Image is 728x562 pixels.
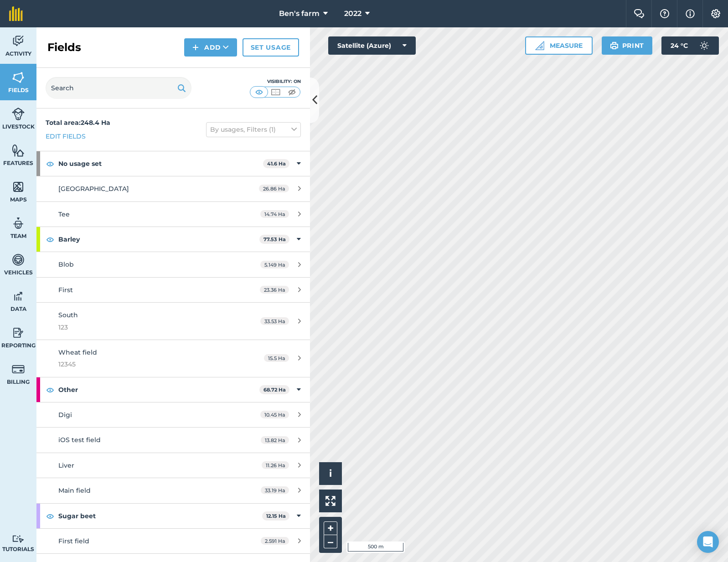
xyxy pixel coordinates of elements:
img: svg+xml;base64,PD94bWwgdmVyc2lvbj0iMS4wIiBlbmNvZGluZz0idXRmLTgiPz4KPCEtLSBHZW5lcmF0b3I6IEFkb2JlIE... [12,326,25,340]
div: Open Intercom Messenger [697,531,719,553]
span: iOS test field [58,436,101,444]
button: Satellite (Azure) [328,36,416,55]
strong: 77.53 Ha [263,236,286,242]
span: 12345 [58,359,230,369]
span: Liver [58,461,74,469]
img: svg+xml;base64,PHN2ZyB4bWxucz0iaHR0cDovL3d3dy53My5vcmcvMjAwMC9zdmciIHdpZHRoPSI1MCIgaGVpZ2h0PSI0MC... [286,88,298,97]
button: i [319,462,342,485]
span: 10.45 Ha [260,411,289,418]
img: svg+xml;base64,PHN2ZyB4bWxucz0iaHR0cDovL3d3dy53My5vcmcvMjAwMC9zdmciIHdpZHRoPSIxOCIgaGVpZ2h0PSIyNC... [46,384,54,395]
span: Main field [58,486,91,495]
span: i [329,468,332,479]
span: [GEOGRAPHIC_DATA] [58,185,129,193]
img: svg+xml;base64,PHN2ZyB4bWxucz0iaHR0cDovL3d3dy53My5vcmcvMjAwMC9zdmciIHdpZHRoPSI1NiIgaGVpZ2h0PSI2MC... [12,71,25,84]
img: svg+xml;base64,PHN2ZyB4bWxucz0iaHR0cDovL3d3dy53My5vcmcvMjAwMC9zdmciIHdpZHRoPSIxOSIgaGVpZ2h0PSIyNC... [610,40,619,51]
span: First field [58,537,89,545]
img: svg+xml;base64,PHN2ZyB4bWxucz0iaHR0cDovL3d3dy53My5vcmcvMjAwMC9zdmciIHdpZHRoPSIxOSIgaGVpZ2h0PSIyNC... [177,82,186,93]
a: Liver11.26 Ha [36,453,310,478]
div: Barley77.53 Ha [36,227,310,252]
strong: Barley [58,227,259,252]
button: By usages, Filters (1) [206,122,301,137]
button: Print [602,36,653,55]
span: 33.53 Ha [260,317,289,325]
img: Two speech bubbles overlapping with the left bubble in the forefront [634,9,645,18]
div: No usage set41.6 Ha [36,151,310,176]
a: First field2.591 Ha [36,529,310,553]
img: svg+xml;base64,PHN2ZyB4bWxucz0iaHR0cDovL3d3dy53My5vcmcvMjAwMC9zdmciIHdpZHRoPSIxOCIgaGVpZ2h0PSIyNC... [46,510,54,521]
span: Wheat field [58,348,97,356]
span: 24 ° C [671,36,688,55]
a: Digi10.45 Ha [36,402,310,427]
span: 15.5 Ha [264,354,289,362]
a: Tee14.74 Ha [36,202,310,227]
img: A question mark icon [659,9,670,18]
img: fieldmargin Logo [9,6,23,21]
img: svg+xml;base64,PD94bWwgdmVyc2lvbj0iMS4wIiBlbmNvZGluZz0idXRmLTgiPz4KPCEtLSBHZW5lcmF0b3I6IEFkb2JlIE... [12,217,25,230]
div: Visibility: On [250,78,301,85]
img: Ruler icon [535,41,544,50]
button: Measure [525,36,593,55]
a: First23.36 Ha [36,278,310,302]
input: Search [46,77,191,99]
img: svg+xml;base64,PD94bWwgdmVyc2lvbj0iMS4wIiBlbmNvZGluZz0idXRmLTgiPz4KPCEtLSBHZW5lcmF0b3I6IEFkb2JlIE... [12,289,25,303]
span: Ben's farm [279,8,320,19]
span: 14.74 Ha [260,210,289,218]
img: svg+xml;base64,PHN2ZyB4bWxucz0iaHR0cDovL3d3dy53My5vcmcvMjAwMC9zdmciIHdpZHRoPSIxOCIgaGVpZ2h0PSIyNC... [46,234,54,245]
span: 2022 [344,8,361,19]
button: + [324,521,337,535]
img: svg+xml;base64,PD94bWwgdmVyc2lvbj0iMS4wIiBlbmNvZGluZz0idXRmLTgiPz4KPCEtLSBHZW5lcmF0b3I6IEFkb2JlIE... [12,535,25,543]
div: Other68.72 Ha [36,377,310,402]
a: Blob5.149 Ha [36,252,310,277]
a: Main field33.19 Ha [36,478,310,503]
div: Sugar beet12.15 Ha [36,504,310,528]
img: svg+xml;base64,PHN2ZyB4bWxucz0iaHR0cDovL3d3dy53My5vcmcvMjAwMC9zdmciIHdpZHRoPSIxNCIgaGVpZ2h0PSIyNC... [192,42,199,53]
strong: Total area : 248.4 Ha [46,119,110,127]
img: Four arrows, one pointing top left, one top right, one bottom right and the last bottom left [325,496,336,506]
img: A cog icon [710,9,721,18]
span: 2.591 Ha [261,537,289,545]
span: South [58,311,78,319]
a: iOS test field13.82 Ha [36,428,310,452]
strong: 41.6 Ha [267,160,286,167]
img: svg+xml;base64,PHN2ZyB4bWxucz0iaHR0cDovL3d3dy53My5vcmcvMjAwMC9zdmciIHdpZHRoPSI1MCIgaGVpZ2h0PSI0MC... [270,88,281,97]
img: svg+xml;base64,PHN2ZyB4bWxucz0iaHR0cDovL3d3dy53My5vcmcvMjAwMC9zdmciIHdpZHRoPSI1NiIgaGVpZ2h0PSI2MC... [12,180,25,194]
a: South12333.53 Ha [36,303,310,340]
img: svg+xml;base64,PHN2ZyB4bWxucz0iaHR0cDovL3d3dy53My5vcmcvMjAwMC9zdmciIHdpZHRoPSIxOCIgaGVpZ2h0PSIyNC... [46,158,54,169]
img: svg+xml;base64,PHN2ZyB4bWxucz0iaHR0cDovL3d3dy53My5vcmcvMjAwMC9zdmciIHdpZHRoPSI1NiIgaGVpZ2h0PSI2MC... [12,144,25,157]
a: Edit fields [46,131,86,141]
span: Tee [58,210,70,218]
strong: No usage set [58,151,263,176]
span: Digi [58,411,72,419]
span: 23.36 Ha [260,286,289,294]
a: Wheat field1234515.5 Ha [36,340,310,377]
span: First [58,286,73,294]
span: 26.86 Ha [259,185,289,192]
img: svg+xml;base64,PD94bWwgdmVyc2lvbj0iMS4wIiBlbmNvZGluZz0idXRmLTgiPz4KPCEtLSBHZW5lcmF0b3I6IEFkb2JlIE... [12,107,25,121]
h2: Fields [47,40,81,55]
span: 5.149 Ha [260,261,289,268]
img: svg+xml;base64,PD94bWwgdmVyc2lvbj0iMS4wIiBlbmNvZGluZz0idXRmLTgiPz4KPCEtLSBHZW5lcmF0b3I6IEFkb2JlIE... [12,253,25,267]
img: svg+xml;base64,PD94bWwgdmVyc2lvbj0iMS4wIiBlbmNvZGluZz0idXRmLTgiPz4KPCEtLSBHZW5lcmF0b3I6IEFkb2JlIE... [12,362,25,376]
strong: 68.72 Ha [263,387,286,393]
button: 24 °C [661,36,719,55]
img: svg+xml;base64,PD94bWwgdmVyc2lvbj0iMS4wIiBlbmNvZGluZz0idXRmLTgiPz4KPCEtLSBHZW5lcmF0b3I6IEFkb2JlIE... [695,36,713,55]
img: svg+xml;base64,PHN2ZyB4bWxucz0iaHR0cDovL3d3dy53My5vcmcvMjAwMC9zdmciIHdpZHRoPSI1MCIgaGVpZ2h0PSI0MC... [253,88,265,97]
strong: Sugar beet [58,504,262,528]
button: – [324,535,337,548]
strong: 12.15 Ha [266,513,286,519]
span: 123 [58,322,230,332]
a: [GEOGRAPHIC_DATA]26.86 Ha [36,176,310,201]
img: svg+xml;base64,PD94bWwgdmVyc2lvbj0iMS4wIiBlbmNvZGluZz0idXRmLTgiPz4KPCEtLSBHZW5lcmF0b3I6IEFkb2JlIE... [12,34,25,48]
span: 33.19 Ha [261,486,289,494]
button: Add [184,38,237,57]
a: Set usage [243,38,299,57]
img: svg+xml;base64,PHN2ZyB4bWxucz0iaHR0cDovL3d3dy53My5vcmcvMjAwMC9zdmciIHdpZHRoPSIxNyIgaGVpZ2h0PSIxNy... [686,8,695,19]
span: Blob [58,260,74,268]
span: 11.26 Ha [262,461,289,469]
strong: Other [58,377,259,402]
span: 13.82 Ha [261,436,289,444]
